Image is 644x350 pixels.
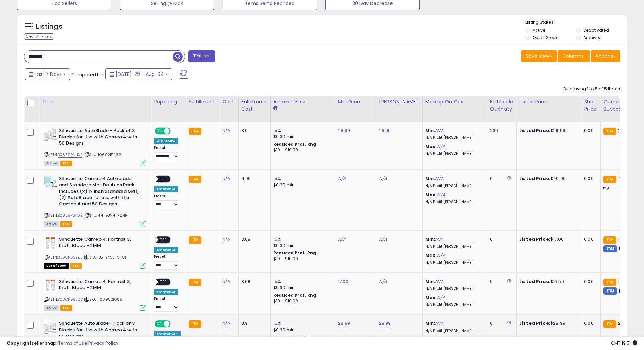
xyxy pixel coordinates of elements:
[603,287,617,295] small: FBM
[155,128,164,134] span: ON
[158,279,169,285] span: OFF
[70,263,82,269] span: FBA
[562,53,584,60] span: Columns
[490,320,511,327] div: 0
[155,321,164,327] span: ON
[338,278,349,285] a: 17.00
[83,152,121,157] span: | SKU: 1069251466
[437,294,445,301] a: N/A
[425,294,437,301] b: Max:
[437,191,445,198] a: N/A
[241,176,265,182] div: 4.99
[603,279,616,286] small: FBA
[44,279,57,292] img: 31Ov7Vx-xiL._SL40_.jpg
[44,176,57,189] img: 51bWa3YWi5L._SL40_.jpg
[584,98,598,113] div: Ship Price
[273,105,277,112] small: Amazon Fees.
[425,252,437,259] b: Max:
[44,176,146,226] div: ASIN:
[44,320,57,334] img: 41rwtpABS8L._SL40_.jpg
[273,98,332,105] div: Amazon Fees
[59,320,142,341] b: Silhouette AutoBlade - Pack of 3 Blades for Use with Cameo 4 with 50 Designs
[273,243,330,249] div: $0.30 min
[603,236,616,244] small: FBA
[170,321,181,327] span: OFF
[189,236,201,244] small: FBA
[425,286,482,291] p: N/A Profit [PERSON_NAME]
[603,128,616,135] small: FBA
[584,279,595,285] div: 0.00
[44,305,59,311] span: All listings currently available for purchase on Amazon
[584,320,595,327] div: 0.00
[519,320,550,327] b: Listed Price:
[273,134,330,140] div: $0.30 min
[519,236,550,243] b: Listed Price:
[490,279,511,285] div: 0
[88,340,118,346] a: Privacy Policy
[379,278,387,285] a: N/A
[519,127,550,134] b: Listed Price:
[222,278,230,285] a: N/A
[425,175,435,182] b: Min:
[591,50,620,62] button: Actions
[584,128,595,134] div: 0.00
[222,236,230,243] a: N/A
[603,176,616,183] small: FBA
[158,176,169,182] span: OFF
[425,260,482,265] p: N/A Profit [PERSON_NAME]
[273,320,330,327] div: 15%
[273,147,330,153] div: $10 - $10.90
[379,320,391,327] a: 28.99
[273,141,318,147] b: Reduced Prof. Rng.
[338,98,373,105] div: Min Price
[58,340,87,346] a: Terms of Use
[584,236,595,243] div: 0.00
[44,236,146,268] div: ASIN:
[154,297,181,312] div: Preset:
[222,320,230,327] a: N/A
[241,279,265,285] div: 3.68
[379,98,419,105] div: [PERSON_NAME]
[154,194,181,209] div: Preset:
[611,340,637,346] span: 2025-08-12 19:51 GMT
[425,127,435,134] b: Min:
[222,98,235,105] div: Cost
[425,329,482,333] p: N/A Profit [PERSON_NAME]
[525,19,627,26] p: Listing States:
[105,68,172,80] button: [DATE]-29 - Aug-04
[273,279,330,285] div: 15%
[273,182,330,188] div: $0.30 min
[116,71,164,78] span: [DATE]-29 - Aug-04
[60,305,72,311] span: FBA
[603,320,616,328] small: FBA
[273,250,318,256] b: Reduced Prof. Rng.
[273,327,330,333] div: $0.30 min
[273,236,330,243] div: 15%
[435,320,443,327] a: N/A
[154,247,178,253] div: Amazon AI
[189,128,201,135] small: FBA
[583,35,602,40] label: Archived
[425,320,435,327] b: Min:
[25,68,70,80] button: Last 7 Days
[338,175,346,182] a: N/A
[154,289,178,295] div: Amazon AI
[619,246,630,252] span: 14.99
[619,288,630,294] span: 14.99
[188,50,215,62] button: Filters
[519,279,576,285] div: $16.59
[519,236,576,243] div: $17.00
[189,320,201,328] small: FBA
[425,236,435,243] b: Min:
[58,152,82,158] a: B0859PNHXF
[44,236,57,250] img: 31Ov7Vx-xiL._SL40_.jpg
[435,236,443,243] a: N/A
[58,297,83,302] a: B08QR552ZV
[435,278,443,285] a: N/A
[273,176,330,182] div: 15%
[425,191,437,198] b: Max:
[241,98,267,113] div: Fulfillment Cost
[154,186,178,192] div: Amazon AI
[425,135,482,140] p: N/A Profit [PERSON_NAME]
[490,98,513,113] div: Fulfillable Quantity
